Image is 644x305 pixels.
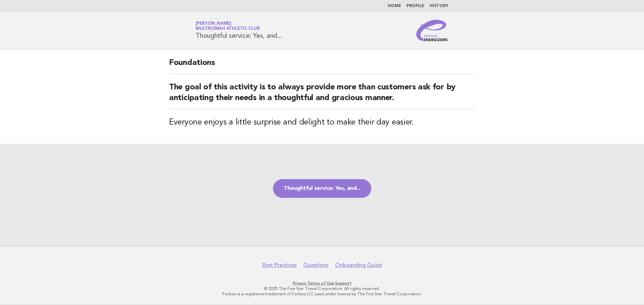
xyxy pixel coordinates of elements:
[117,286,527,291] p: © 2025 The Five Star Travel Corporation. All rights reserved.
[196,22,282,39] h1: Thoughtful service: Yes, and...
[196,21,260,31] a: [PERSON_NAME]Multnomah Athletic Club
[169,117,475,128] h3: Everyone enjoys a little surprise and delight to make their day easier.
[416,20,448,41] img: Service Energizers
[388,4,401,8] a: Home
[293,281,306,286] a: Privacy
[169,82,475,109] h2: The goal of this activity is to always provide more than customers ask for by anticipating their ...
[262,262,297,269] a: Best Practices
[307,281,334,286] a: Terms of Use
[169,58,475,74] h2: Foundations
[196,27,260,31] span: Multnomah Athletic Club
[335,262,382,269] a: Onboarding Guide
[117,291,527,297] p: Forbes is a registered trademark of Forbes LLC used under license by The Five Star Travel Corpora...
[273,179,371,198] a: Thoughtful service: Yes, and...
[335,281,352,286] a: Support
[430,4,448,8] a: History
[117,281,527,286] p: · ·
[407,4,424,8] a: Profile
[303,262,328,269] a: Questions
